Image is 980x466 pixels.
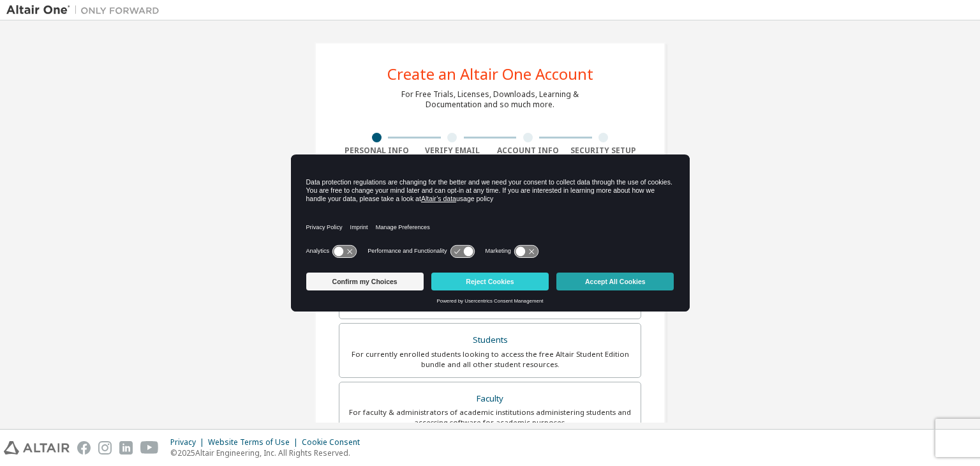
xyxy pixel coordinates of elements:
[347,349,633,370] div: For currently enrolled students looking to access the free Altair Student Edition bundle and all ...
[347,331,633,349] div: Students
[490,146,566,156] div: Account Info
[6,4,166,17] img: Altair One
[347,390,633,408] div: Faculty
[119,441,133,455] img: linkedin.svg
[387,66,593,82] div: Create an Altair One Account
[77,441,91,455] img: facebook.svg
[98,441,112,455] img: instagram.svg
[302,437,367,447] div: Cookie Consent
[401,89,579,110] div: For Free Trials, Licenses, Downloads, Learning & Documentation and so much more.
[566,146,642,156] div: Security Setup
[347,407,633,428] div: For faculty & administrators of academic institutions administering students and accessing softwa...
[208,437,302,447] div: Website Terms of Use
[170,447,367,458] p: © 2025 Altair Engineering, Inc. All Rights Reserved.
[339,146,415,156] div: Personal Info
[415,146,491,156] div: Verify Email
[140,441,159,455] img: youtube.svg
[4,441,70,455] img: altair_logo.svg
[170,437,208,447] div: Privacy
